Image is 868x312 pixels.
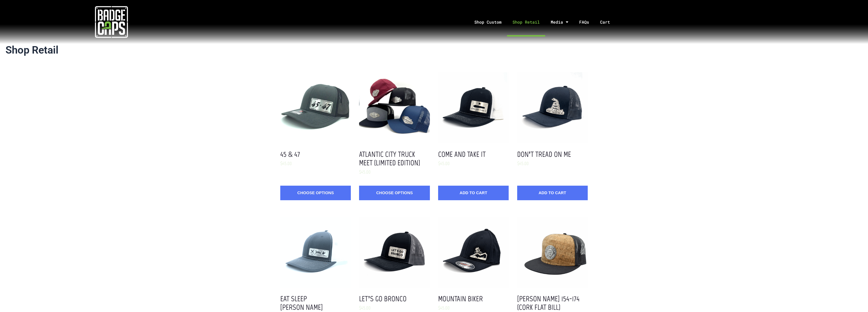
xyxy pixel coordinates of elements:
button: Add to Cart [438,186,509,200]
a: 45 & 47 [280,150,300,159]
button: Atlantic City Truck Meet Hat Options [359,72,430,143]
span: $45.00 [359,169,371,175]
a: Choose Options [280,186,351,200]
a: Atlantic City Truck Meet (Limited Edition) [359,150,420,167]
button: Add to Cart [517,186,588,200]
a: Come and Take It [438,150,486,159]
a: Let’s Go Bronco [359,294,407,303]
a: Cart [595,8,622,37]
h1: Shop Retail [5,44,863,57]
span: $45.00 [517,160,529,166]
nav: Menu [223,8,868,37]
a: Shop Retail [507,8,545,37]
a: Shop Custom [469,8,507,37]
img: badgecaps white logo with green acccent [95,5,128,38]
a: Eat Sleep [PERSON_NAME] [280,294,323,312]
span: $45.00 [359,305,371,311]
a: Choose Options [359,186,430,200]
a: FAQs [574,8,595,37]
a: Don’t Tread on Me [517,150,571,159]
a: Media [545,8,574,37]
span: $45.00 [438,160,450,166]
a: Mountain Biker [438,294,483,303]
span: $45.00 [280,160,292,166]
a: [PERSON_NAME] 154-174 (Cork Flat Bill) [517,294,579,312]
span: $45.00 [438,305,450,311]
